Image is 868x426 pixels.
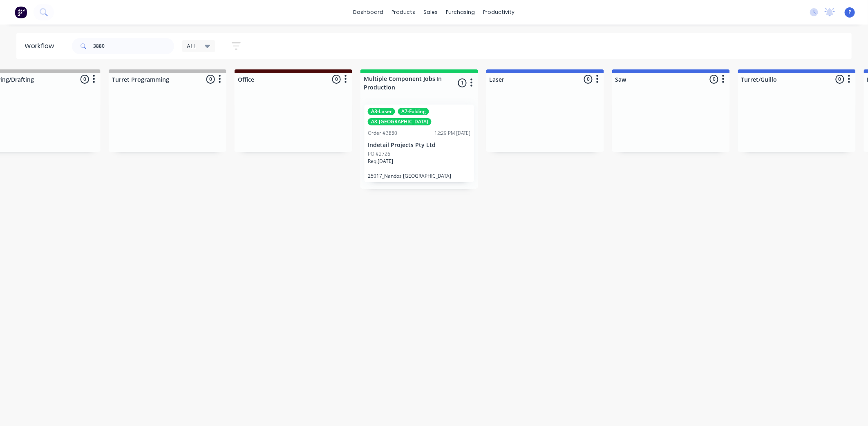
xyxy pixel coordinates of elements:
div: purchasing [442,6,479,18]
p: Req. [DATE] [368,158,393,165]
div: productivity [479,6,519,18]
div: A8-[GEOGRAPHIC_DATA] [368,118,432,125]
span: P [848,9,851,16]
div: 12:29 PM [DATE] [434,129,471,137]
p: PO #2726 [368,150,390,158]
div: sales [420,6,442,18]
div: products [388,6,420,18]
div: Order #3880 [368,129,397,137]
input: Search for orders... [93,38,174,54]
div: A7-Folding [398,108,429,115]
div: Workflow [25,41,58,51]
img: Factory [15,6,27,18]
div: A3-Laser [368,108,395,115]
p: 25017_Nandos [GEOGRAPHIC_DATA] [368,173,471,179]
a: dashboard [349,6,388,18]
p: Indetail Projects Pty Ltd [368,142,471,149]
div: A3-LaserA7-FoldingA8-[GEOGRAPHIC_DATA]Order #388012:29 PM [DATE]Indetail Projects Pty LtdPO #2726... [365,105,474,182]
span: ALL [187,42,197,50]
